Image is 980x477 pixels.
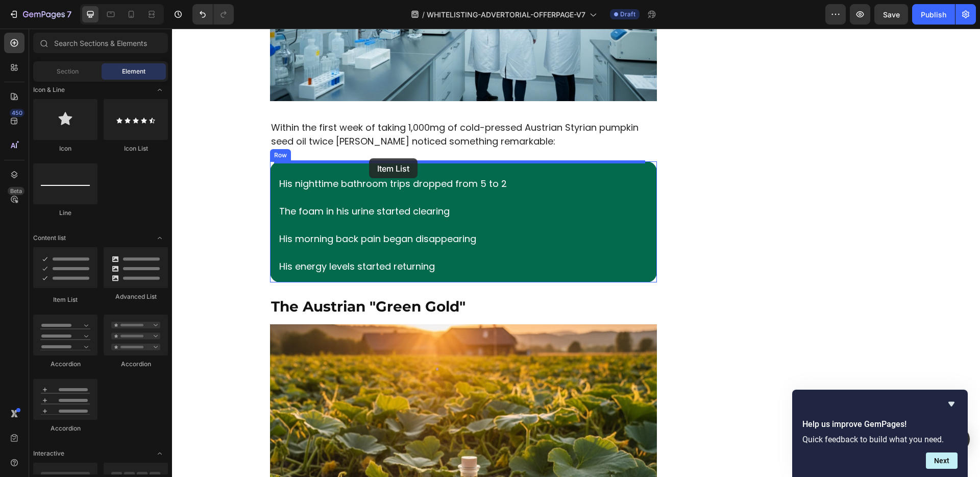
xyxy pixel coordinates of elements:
span: Interactive [33,449,64,458]
span: Section [57,67,79,76]
h2: Help us improve GemPages! [802,418,958,431]
span: Draft [620,10,635,19]
input: Search Sections & Elements [33,33,168,53]
span: Icon & Line [33,85,65,94]
span: Toggle open [152,82,168,98]
div: Advanced List [104,292,168,301]
button: Hide survey [945,398,958,410]
div: Help us improve GemPages! [802,398,958,469]
iframe: Design area [172,29,980,477]
button: Next question [926,452,958,469]
div: Accordion [33,360,97,369]
div: Accordion [104,360,168,369]
span: Element [122,67,145,76]
div: 450 [10,109,24,117]
span: Toggle open [152,230,168,246]
span: Content list [33,233,66,243]
div: Beta [8,187,24,195]
button: Publish [912,4,955,25]
div: Undo/Redo [192,4,234,25]
div: Item List [33,295,97,304]
p: 7 [67,8,71,20]
div: Icon List [104,144,168,153]
button: Save [874,4,908,25]
p: Quick feedback to build what you need. [802,435,958,444]
div: Accordion [33,424,97,433]
span: / [422,9,425,20]
div: Icon [33,144,97,153]
button: 7 [4,4,76,25]
span: Save [883,10,900,19]
div: Publish [921,9,946,20]
span: Toggle open [152,445,168,462]
span: WHITELISTING-ADVERTORIAL-OFFERPAGE-V7 [427,9,585,20]
div: Line [33,208,97,218]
